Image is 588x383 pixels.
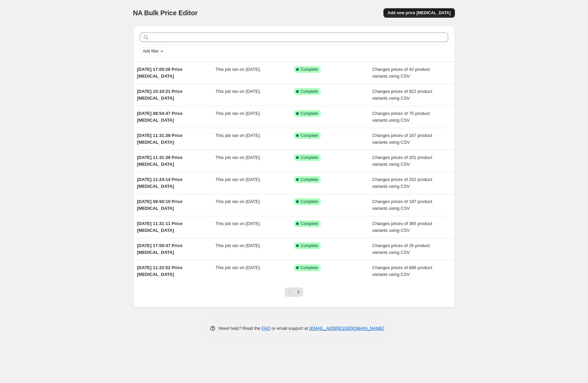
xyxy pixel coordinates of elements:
span: [DATE] 11:31:38 Price [MEDICAL_DATA] [137,155,183,167]
span: This job ran on [DATE]. [215,199,261,204]
span: Changes prices of 686 product variants using CSV [372,265,432,277]
span: Complete [301,67,318,72]
span: [DATE] 11:31:38 Price [MEDICAL_DATA] [137,133,183,145]
span: or email support at [270,326,309,331]
span: This job ran on [DATE]. [215,243,261,248]
span: Changes prices of 252 product variants using CSV [372,177,432,189]
span: Complete [301,243,318,248]
span: [DATE] 11:24:14 Price [MEDICAL_DATA] [137,177,183,189]
span: Complete [301,155,318,160]
span: Complete [301,111,318,116]
span: This job ran on [DATE]. [215,89,261,94]
span: This job ran on [DATE]. [215,265,261,270]
span: Changes prices of 167 product variants using CSV [372,133,432,145]
span: Changes prices of 922 product variants using CSV [372,89,432,101]
span: NA Bulk Price Editor [133,9,198,17]
span: Complete [301,89,318,94]
span: Complete [301,221,318,226]
button: Add new price [MEDICAL_DATA] [383,8,455,18]
nav: Pagination [285,287,303,297]
span: This job ran on [DATE]. [215,155,261,160]
span: [DATE] 11:22:52 Price [MEDICAL_DATA] [137,265,183,277]
span: [DATE] 17:00:26 Price [MEDICAL_DATA] [137,67,183,79]
span: [DATE] 09:50:10 Price [MEDICAL_DATA] [137,199,183,211]
span: This job ran on [DATE]. [215,133,261,138]
span: Changes prices of 197 product variants using CSV [372,199,432,211]
a: FAQ [261,326,270,331]
span: [DATE] 08:54:47 Price [MEDICAL_DATA] [137,111,183,123]
button: Next [294,287,303,297]
span: [DATE] 17:50:47 Price [MEDICAL_DATA] [137,243,183,255]
span: This job ran on [DATE]. [215,221,261,226]
span: Complete [301,265,318,270]
span: Changes prices of 42 product variants using CSV [372,67,430,79]
button: Add filter [140,47,167,55]
span: Complete [301,199,318,204]
span: Add new price [MEDICAL_DATA] [387,10,450,16]
span: [DATE] 15:10:21 Price [MEDICAL_DATA] [137,89,183,101]
span: Changes prices of 365 product variants using CSV [372,221,432,233]
span: Add filter [143,48,159,54]
a: [EMAIL_ADDRESS][DOMAIN_NAME] [309,326,384,331]
span: This job ran on [DATE]. [215,177,261,182]
span: Changes prices of 75 product variants using CSV [372,111,430,123]
span: Complete [301,177,318,182]
span: Changes prices of 201 product variants using CSV [372,155,432,167]
span: Complete [301,133,318,138]
span: This job ran on [DATE]. [215,67,261,72]
span: Changes prices of 26 product variants using CSV [372,243,430,255]
span: This job ran on [DATE]. [215,111,261,116]
span: Need help? Read the [219,326,262,331]
span: [DATE] 11:31:11 Price [MEDICAL_DATA] [137,221,183,233]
